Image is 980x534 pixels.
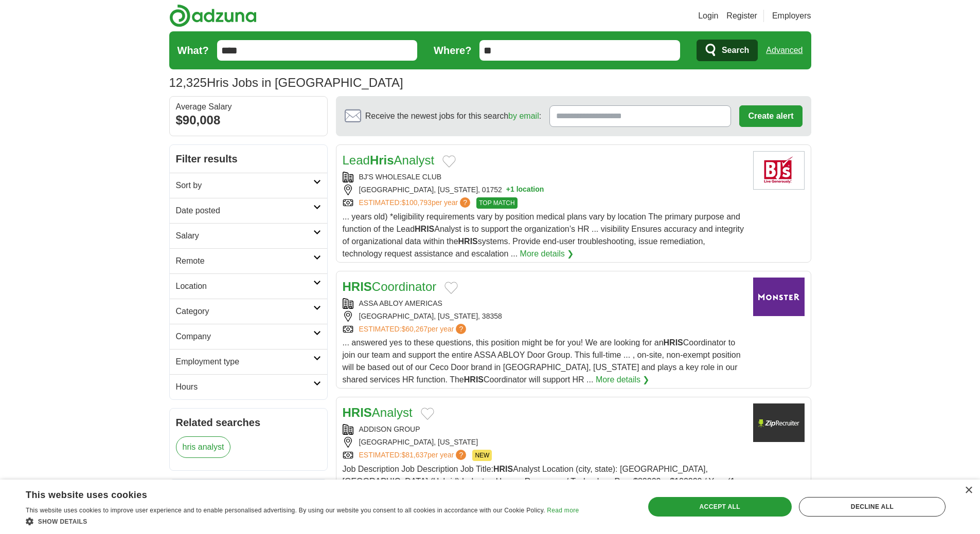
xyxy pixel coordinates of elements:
[343,406,372,419] strong: HRIS
[177,43,209,58] label: What?
[176,103,321,111] div: Average Salary
[38,518,87,525] span: Show details
[176,230,313,242] h2: Salary
[697,40,758,61] button: Search
[176,179,313,192] h2: Sort by
[176,356,313,368] h2: Employment type
[722,40,749,61] span: Search
[343,153,435,167] a: LeadHrisAnalyst
[170,248,327,273] a: Remote
[26,507,545,514] span: This website uses cookies to improve user experience and to enable personalised advertising. By u...
[343,311,745,322] div: [GEOGRAPHIC_DATA], [US_STATE], 38358
[444,282,458,294] button: Add to favorite jobs
[170,324,327,349] a: Company
[726,10,757,22] a: Register
[343,212,744,258] span: ... years old) *eligibility requirements vary by position medical plans vary by location The prim...
[365,110,541,122] span: Receive the newest jobs for this search :
[664,338,683,347] strong: HRIS
[170,299,327,324] a: Category
[343,465,740,510] span: Job Description Job Description Job Title: Analyst Location (city, state): [GEOGRAPHIC_DATA], [GE...
[401,451,427,459] span: $81,637
[370,153,394,167] strong: Hris
[176,280,313,292] h2: Location
[766,40,803,61] a: Advanced
[520,248,574,260] a: More details ❯
[442,155,456,168] button: Add to favorite jobs
[456,450,466,460] span: ?
[170,349,327,374] a: Employment type
[26,516,579,526] div: Show details
[799,497,946,517] div: Decline all
[506,185,544,195] button: +1 location
[460,197,470,208] span: ?
[753,278,805,316] img: Company logo
[176,330,313,343] h2: Company
[456,324,466,334] span: ?
[343,406,413,419] a: HRISAnalyst
[170,145,327,173] h2: Filter results
[421,408,434,420] button: Add to favorite jobs
[772,10,811,22] a: Employers
[739,105,802,127] button: Create alert
[753,403,805,442] img: Company logo
[508,112,539,120] a: by email
[359,173,442,181] a: BJ'S WHOLESALE CLUB
[472,450,492,461] span: NEW
[506,185,510,195] span: +
[547,507,579,514] a: Read more, opens a new window
[170,273,327,299] a: Location
[170,198,327,223] a: Date posted
[359,324,469,335] a: ESTIMATED:$60,267per year?
[596,374,650,386] a: More details ❯
[169,4,257,27] img: Adzuna logo
[176,381,313,393] h2: Hours
[415,225,434,233] strong: HRIS
[359,197,473,209] a: ESTIMATED:$100,793per year?
[359,450,469,461] a: ESTIMATED:$81,637per year?
[343,185,745,195] div: [GEOGRAPHIC_DATA], [US_STATE], 01752
[169,73,207,92] span: 12,325
[753,151,805,190] img: BJ's Wholesale Club, Inc. logo
[698,10,718,22] a: Login
[176,205,313,217] h2: Date posted
[343,424,745,435] div: ADDISON GROUP
[26,486,553,501] div: This website uses cookies
[401,198,431,207] span: $100,793
[648,497,792,517] div: Accept all
[170,374,327,399] a: Hours
[434,43,471,58] label: Where?
[176,436,231,458] a: hris analyst
[343,298,745,309] div: ASSA ABLOY AMERICAS
[493,465,513,473] strong: HRIS
[176,415,321,430] h2: Related searches
[176,305,313,318] h2: Category
[176,255,313,267] h2: Remote
[401,325,427,333] span: $60,267
[343,437,745,448] div: [GEOGRAPHIC_DATA], [US_STATE]
[965,487,972,494] div: Close
[170,223,327,248] a: Salary
[169,76,403,89] h1: Hris Jobs in [GEOGRAPHIC_DATA]
[176,111,321,130] div: $90,008
[343,280,437,293] a: HRISCoordinator
[170,173,327,198] a: Sort by
[343,280,372,293] strong: HRIS
[343,338,741,384] span: ... answered yes to these questions, this position might be for you! We are looking for an Coordi...
[464,375,484,384] strong: HRIS
[458,237,478,246] strong: HRIS
[476,197,517,209] span: TOP MATCH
